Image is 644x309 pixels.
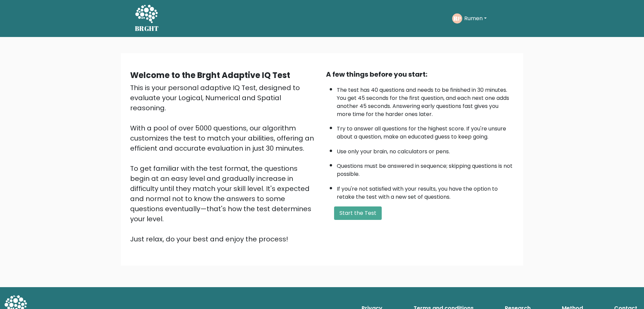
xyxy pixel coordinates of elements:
[453,14,461,22] text: RР
[135,3,159,34] a: BRGHT
[130,70,290,81] b: Welcome to the Brght Adaptive IQ Test
[326,69,514,79] div: A few things before you start:
[337,182,514,201] li: If you're not satisfied with your results, you have the option to retake the test with a new set ...
[462,14,489,23] button: Rumen
[135,25,159,33] h5: BRGHT
[337,121,514,141] li: Try to answer all questions for the highest score. If you're unsure about a question, make an edu...
[337,159,514,178] li: Questions must be answered in sequence; skipping questions is not possible.
[337,83,514,118] li: The test has 40 questions and needs to be finished in 30 minutes. You get 45 seconds for the firs...
[130,83,318,244] div: This is your personal adaptive IQ Test, designed to evaluate your Logical, Numerical and Spatial ...
[337,144,514,156] li: Use only your brain, no calculators or pens.
[334,206,382,220] button: Start the Test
